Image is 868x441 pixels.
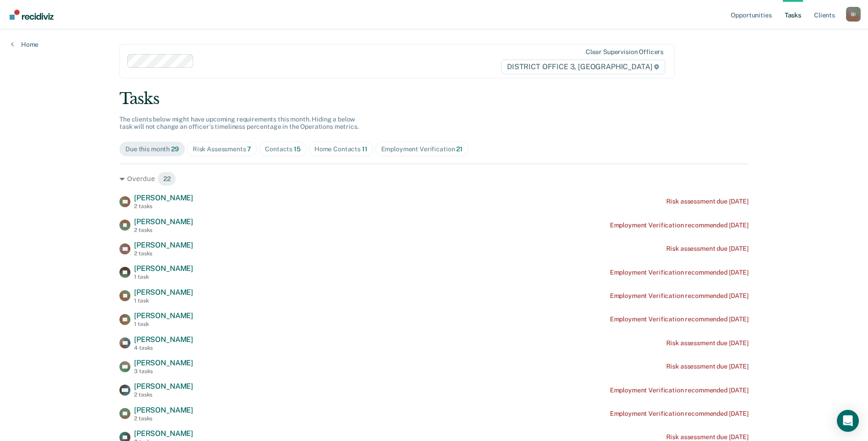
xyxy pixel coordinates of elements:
div: Employment Verification recommended [DATE] [610,269,749,276]
div: Risk assessment due [DATE] [666,363,749,370]
span: [PERSON_NAME] [134,241,193,249]
span: The clients below might have upcoming requirements this month. Hiding a below task will not chang... [119,116,359,131]
span: [PERSON_NAME] [134,358,193,367]
span: 15 [294,145,301,153]
div: 3 tasks [134,368,193,375]
span: 29 [171,145,179,153]
div: Overdue 22 [119,171,749,186]
div: Employment Verification recommended [DATE] [610,410,749,418]
div: 2 tasks [134,415,193,422]
span: 11 [362,145,367,153]
div: 4 tasks [134,345,193,351]
div: 2 tasks [134,250,193,257]
div: 1 task [134,321,193,327]
div: Due this month [125,145,179,153]
div: Risk assessment due [DATE] [666,433,749,441]
div: Contacts [265,145,301,153]
div: 2 tasks [134,203,193,209]
span: [PERSON_NAME] [134,429,193,438]
div: Risk assessment due [DATE] [666,198,749,205]
div: Employment Verification recommended [DATE] [610,292,749,300]
div: Employment Verification [381,145,463,153]
span: [PERSON_NAME] [134,335,193,344]
span: 21 [456,145,463,153]
button: Profile dropdown button [846,7,861,22]
div: Risk assessment due [DATE] [666,339,749,347]
span: [PERSON_NAME] [134,264,193,273]
span: [PERSON_NAME] [134,193,193,202]
div: Clear supervision officers [586,48,663,56]
img: Recidiviz [10,10,54,20]
div: Open Intercom Messenger [837,410,859,432]
div: Employment Verification recommended [DATE] [610,315,749,323]
div: 1 task [134,274,193,280]
div: Tasks [119,89,749,108]
div: 2 tasks [134,391,193,398]
div: 2 tasks [134,227,193,233]
span: [PERSON_NAME] [134,217,193,226]
span: 7 [247,145,251,153]
div: Risk Assessments [193,145,252,153]
div: Employment Verification recommended [DATE] [610,386,749,394]
span: [PERSON_NAME] [134,288,193,297]
span: [PERSON_NAME] [134,382,193,391]
div: 1 task [134,298,193,304]
div: Home Contacts [314,145,367,153]
span: [PERSON_NAME] [134,311,193,320]
span: [PERSON_NAME] [134,406,193,414]
span: 22 [157,171,177,186]
a: Home [11,40,38,49]
div: Employment Verification recommended [DATE] [610,221,749,229]
span: DISTRICT OFFICE 3, [GEOGRAPHIC_DATA] [501,60,665,74]
div: Risk assessment due [DATE] [666,245,749,253]
div: B I [846,7,861,22]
